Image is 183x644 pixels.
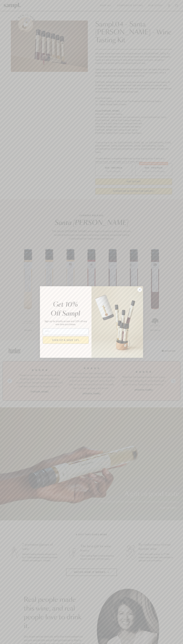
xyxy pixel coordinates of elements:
span: Sign up for priority access and 10% off any one-time purchases. [45,320,87,326]
img: 96933287-25a1-481a-a6d8-4dd623390dc6.png [91,286,143,358]
button: SIGN UP & SAVE 10% [43,336,89,344]
em: Get 10% Off Sampl [51,302,80,317]
input: Email [43,328,89,335]
button: Close dialog [137,287,142,292]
